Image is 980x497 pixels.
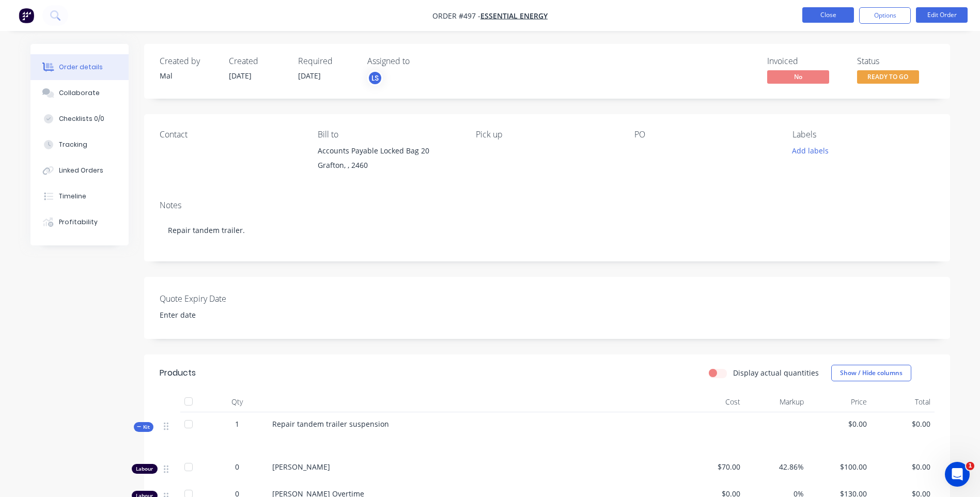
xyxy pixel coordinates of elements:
[229,71,252,81] span: [DATE]
[235,461,239,472] span: 0
[966,462,974,470] span: 1
[681,392,745,412] div: Cost
[298,56,355,66] div: Required
[744,392,808,412] div: Markup
[767,70,829,83] span: No
[857,70,919,86] button: READY TO GO
[206,392,268,412] div: Qty
[945,462,970,487] iframe: Intercom live chat
[831,365,911,381] button: Show / Hide columns
[30,158,129,183] button: Linked Orders
[59,166,103,175] div: Linked Orders
[59,140,87,149] div: Tracking
[298,71,321,81] span: [DATE]
[235,418,239,429] span: 1
[160,56,216,66] div: Created by
[749,461,804,472] span: 42.86%
[132,464,158,474] div: Labour
[916,7,968,23] button: Edit Order
[160,292,289,305] label: Quote Expiry Date
[272,419,389,429] span: Repair tandem trailer suspension
[733,367,819,378] label: Display actual quantities
[367,56,471,66] div: Assigned to
[367,70,383,86] button: LS
[160,214,935,246] div: Repair tandem trailer.
[480,11,548,21] a: Essential Energy
[432,11,480,21] span: Order #497 -
[134,422,153,432] div: Kit
[152,307,281,323] input: Enter date
[318,158,459,173] div: Grafton, , 2460
[19,8,34,23] img: Factory
[30,132,129,158] button: Tracking
[59,218,98,227] div: Profitability
[812,461,867,472] span: $100.00
[160,70,216,81] div: Mal
[160,130,301,139] div: Contact
[30,54,129,80] button: Order details
[30,209,129,235] button: Profitability
[30,80,129,106] button: Collaborate
[59,114,104,123] div: Checklists 0/0
[767,56,845,66] div: Invoiced
[857,70,919,83] span: READY TO GO
[272,462,330,472] span: [PERSON_NAME]
[59,192,86,201] div: Timeline
[30,183,129,209] button: Timeline
[476,130,617,139] div: Pick up
[808,392,872,412] div: Price
[318,144,459,158] div: Accounts Payable Locked Bag 20
[318,130,459,139] div: Bill to
[875,461,930,472] span: $0.00
[787,144,834,158] button: Add labels
[875,418,930,429] span: $0.00
[802,7,854,23] button: Close
[686,461,741,472] span: $70.00
[160,200,935,210] div: Notes
[30,106,129,132] button: Checklists 0/0
[318,144,459,177] div: Accounts Payable Locked Bag 20Grafton, , 2460
[857,56,935,66] div: Status
[160,367,196,379] div: Products
[59,63,103,72] div: Order details
[871,392,935,412] div: Total
[812,418,867,429] span: $0.00
[859,7,911,24] button: Options
[634,130,776,139] div: PO
[137,423,150,431] span: Kit
[792,130,934,139] div: Labels
[59,88,100,98] div: Collaborate
[229,56,286,66] div: Created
